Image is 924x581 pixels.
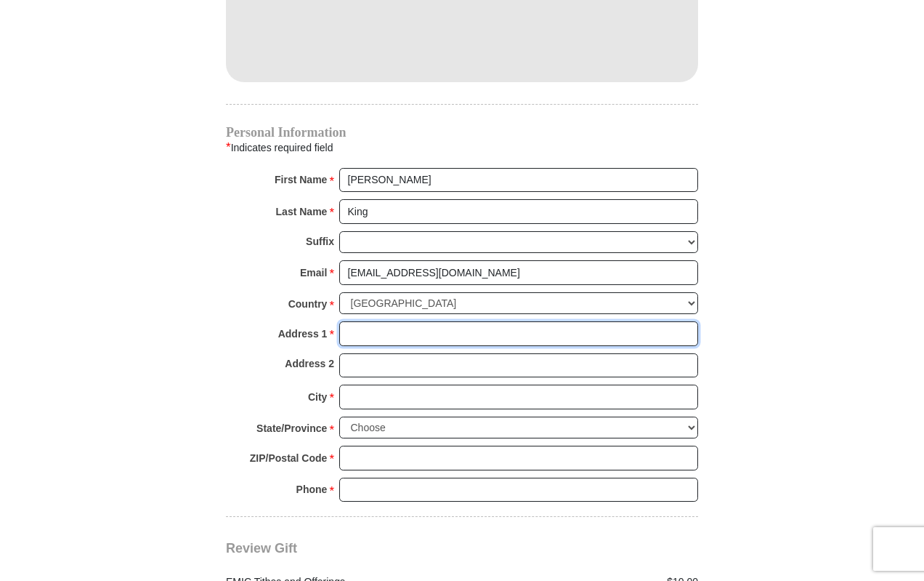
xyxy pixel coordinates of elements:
h4: Personal Information [226,127,698,138]
strong: State/Province [256,418,327,438]
strong: Phone [296,479,328,500]
strong: Address 1 [278,324,328,344]
strong: Suffix [306,231,334,252]
strong: ZIP/Postal Code [250,448,328,468]
span: Review Gift [226,541,297,556]
strong: City [308,387,327,407]
strong: First Name [275,169,327,190]
strong: Address 2 [285,353,334,374]
strong: Country [288,294,328,314]
strong: Last Name [276,201,328,222]
div: Indicates required field [226,138,698,157]
strong: Email [300,263,327,283]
